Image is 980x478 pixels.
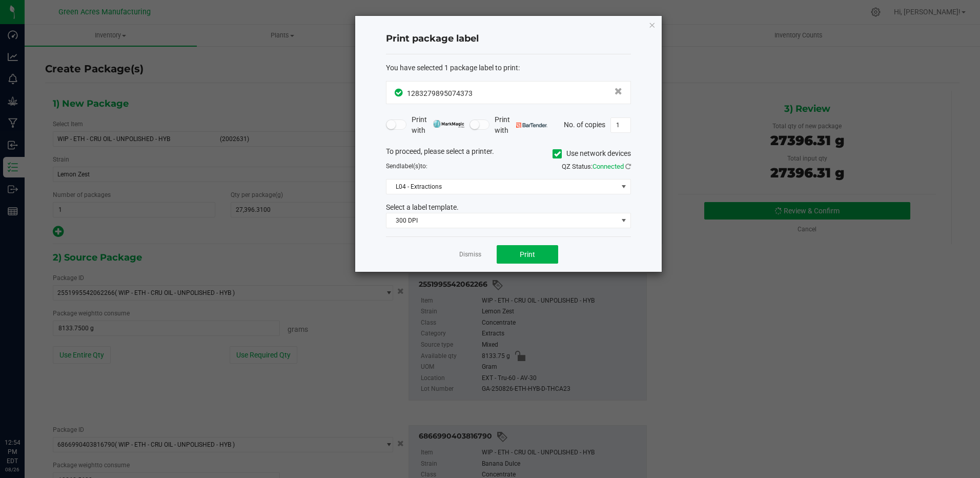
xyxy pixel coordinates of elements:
[386,32,631,46] h4: Print package label
[459,250,481,259] a: Dismiss
[412,114,464,136] span: Print with
[378,146,639,162] div: To proceed, please select a printer.
[564,120,605,128] span: No. of copies
[553,148,631,159] label: Use network devices
[386,213,618,228] span: 300 DPI
[495,114,547,136] span: Print with
[386,64,518,72] span: You have selected 1 package label to print
[497,245,558,264] button: Print
[378,202,639,213] div: Select a label template.
[386,180,618,194] span: L04 - Extractions
[386,63,631,73] div: :
[400,163,420,170] span: label(s)
[10,396,41,427] iframe: Resource center
[562,163,631,170] span: QZ Status:
[407,89,473,97] span: 1283279895074373
[395,87,404,98] span: In Sync
[433,120,464,128] img: mark_magic_cybra.png
[386,163,427,170] span: Send to:
[516,123,547,128] img: bartender.png
[520,250,535,258] span: Print
[593,163,624,170] span: Connected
